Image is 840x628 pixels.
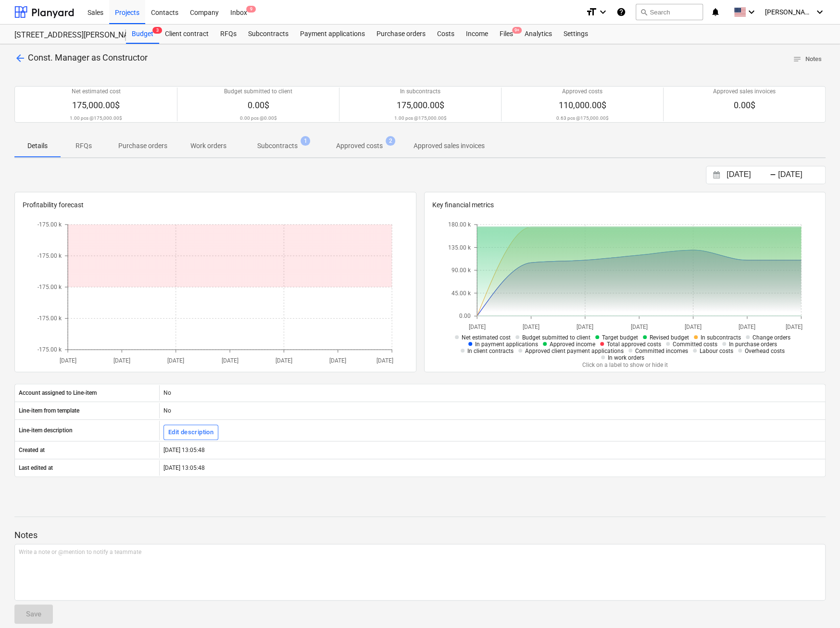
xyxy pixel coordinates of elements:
p: Key financial metrics [432,200,818,210]
p: 1.00 pcs @ 175,000.00$ [70,115,122,121]
span: Budget submitted to client [522,334,590,341]
p: Click on a label to show or hide it [448,361,801,369]
span: 9 [246,6,256,13]
i: notifications [711,6,720,18]
p: 0.63 pcs @ 175,000.00$ [556,115,609,121]
tspan: 90.00 k [451,267,471,274]
span: 3 [152,27,162,34]
a: Payment applications [294,25,371,44]
button: Interact with the calendar and add the check-in date for your trip. [708,170,725,181]
div: [STREET_ADDRESS][PERSON_NAME] [14,30,114,40]
tspan: 0.00 [459,313,471,319]
tspan: -175.00 k [38,315,62,322]
tspan: -175.00 k [38,221,62,228]
tspan: 135.00 k [448,244,471,251]
p: Purchase orders [118,141,167,151]
span: Change orders [752,334,790,341]
tspan: [DATE] [113,357,130,364]
span: Approved income [549,341,595,348]
a: Subcontracts [242,25,294,44]
a: Budget3 [126,25,159,44]
div: Budget [126,25,159,44]
tspan: [DATE] [469,324,486,330]
span: Revised budget [649,334,689,341]
tspan: [DATE] [329,357,346,364]
p: 0.00 pcs @ 0.00$ [240,115,277,121]
tspan: [DATE] [376,357,393,364]
p: In subcontracts [400,88,440,96]
div: No [159,385,825,401]
span: arrow_back [14,52,26,64]
span: 0.00$ [734,100,755,110]
tspan: 180.00 k [448,221,471,228]
span: Const. Manager as Constructor [28,52,148,63]
p: 1.00 pcs @ 175,000.00$ [394,115,447,121]
span: 110,000.00$ [559,100,606,110]
button: Edit description [163,425,218,440]
i: keyboard_arrow_down [597,6,609,18]
span: Labour costs [699,348,733,354]
a: Costs [431,25,460,44]
tspan: -175.00 k [38,252,62,259]
tspan: [DATE] [631,324,648,330]
tspan: [DATE] [221,357,238,364]
div: Income [460,25,494,44]
tspan: [DATE] [59,357,76,364]
p: Line-item description [19,427,73,435]
span: [PERSON_NAME] [765,8,813,16]
span: 1 [301,136,310,146]
a: RFQs [214,25,242,44]
iframe: Chat Widget [792,582,840,628]
p: Budget submitted to client [224,88,292,96]
p: Created at [19,446,45,454]
tspan: 45.00 k [451,290,471,297]
p: Work orders [190,141,226,151]
span: search [640,8,648,16]
p: Line-item from template [19,407,79,415]
a: Settings [558,25,594,44]
span: Notes [793,54,822,65]
tspan: [DATE] [167,357,184,364]
button: Search [636,4,703,20]
div: [DATE] 13:05:48 [159,442,825,458]
div: Purchase orders [371,25,431,44]
p: Subcontracts [257,141,298,151]
span: In purchase orders [728,341,777,348]
span: Net estimated cost [461,334,510,341]
input: Start Date [725,168,774,182]
i: keyboard_arrow_down [746,6,757,18]
span: In client contracts [467,348,513,354]
p: Approved costs [336,141,383,151]
div: - [770,172,776,178]
tspan: [DATE] [685,324,702,330]
p: Approved sales invoices [713,88,776,96]
a: Analytics [519,25,558,44]
p: Last edited at [19,464,53,472]
i: format_size [586,6,597,18]
div: Files [494,25,519,44]
span: In work orders [607,354,644,361]
span: Committed incomes [635,348,688,354]
tspan: [DATE] [577,324,594,330]
tspan: -175.00 k [38,346,62,353]
a: Files9+ [494,25,519,44]
tspan: [DATE] [786,324,802,330]
a: Client contract [159,25,214,44]
p: Profitability forecast [23,200,408,210]
span: Overhead costs [744,348,784,354]
tspan: [DATE] [739,324,756,330]
div: Edit description [168,427,213,438]
p: Approved costs [562,88,602,96]
p: Net estimated cost [72,88,121,96]
div: [DATE] 13:05:48 [159,460,825,476]
p: Approved sales invoices [414,141,485,151]
i: Knowledge base [616,6,626,18]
